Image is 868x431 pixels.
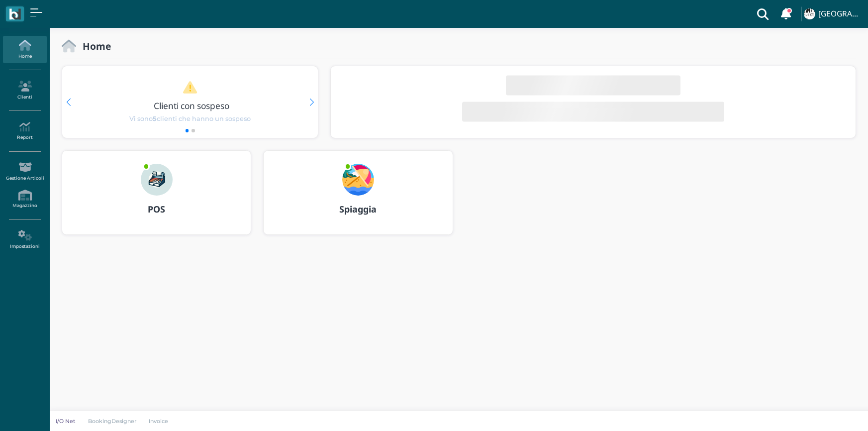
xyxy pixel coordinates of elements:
[81,81,299,123] a: Clienti con sospeso Vi sono5clienti che hanno un sospeso
[66,99,71,106] div: Previous slide
[9,8,20,20] img: logo
[83,101,301,110] h3: Clienti con sospeso
[802,2,862,26] a: ... [GEOGRAPHIC_DATA]
[129,114,251,123] span: Vi sono clienti che hanno un sospeso
[804,8,815,19] img: ...
[153,115,157,122] b: 5
[3,158,46,185] a: Gestione Articoli
[3,117,46,145] a: Report
[76,41,111,51] h2: Home
[148,203,165,215] b: POS
[263,150,453,247] a: ... Spiaggia
[342,164,374,196] img: ...
[141,164,173,196] img: ...
[62,150,251,247] a: ... POS
[62,66,318,138] div: 1 / 2
[797,400,860,423] iframe: Help widget launcher
[3,186,46,213] a: Magazzino
[3,226,46,253] a: Impostazioni
[3,77,46,104] a: Clienti
[309,99,314,106] div: Next slide
[3,36,46,63] a: Home
[339,203,377,215] b: Spiaggia
[818,10,862,18] h4: [GEOGRAPHIC_DATA]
